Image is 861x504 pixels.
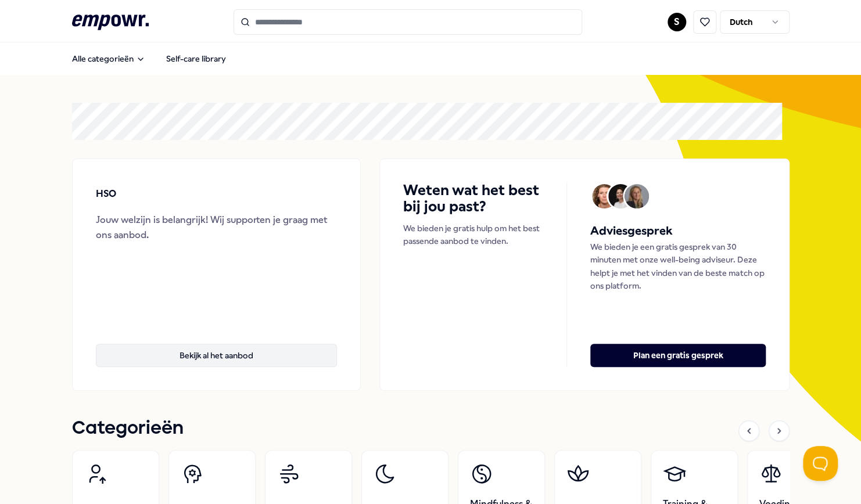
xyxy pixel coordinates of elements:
a: Self-care library [157,47,235,70]
p: HSO [96,186,116,201]
button: S [668,13,686,31]
img: Avatar [592,184,616,208]
iframe: Help Scout Beacon - Open [803,446,838,481]
input: Search for products, categories or subcategories [234,9,582,35]
button: Plan een gratis gesprek [590,344,765,367]
div: Jouw welzijn is belangrijk! Wij supporten je graag met ons aanbod. [96,213,338,242]
h5: Adviesgesprek [590,222,765,240]
h1: Categorieën [72,414,184,443]
p: We bieden je gratis hulp om het best passende aanbod te vinden. [403,222,543,248]
a: Bekijk al het aanbod [96,325,338,367]
p: We bieden je een gratis gesprek van 30 minuten met onze well-being adviseur. Deze helpt je met he... [590,240,765,293]
button: Alle categorieën [63,47,155,70]
button: Bekijk al het aanbod [96,344,338,367]
nav: Main [63,47,235,70]
img: Avatar [608,184,633,208]
h4: Weten wat het best bij jou past? [403,182,543,215]
img: Avatar [625,184,649,208]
